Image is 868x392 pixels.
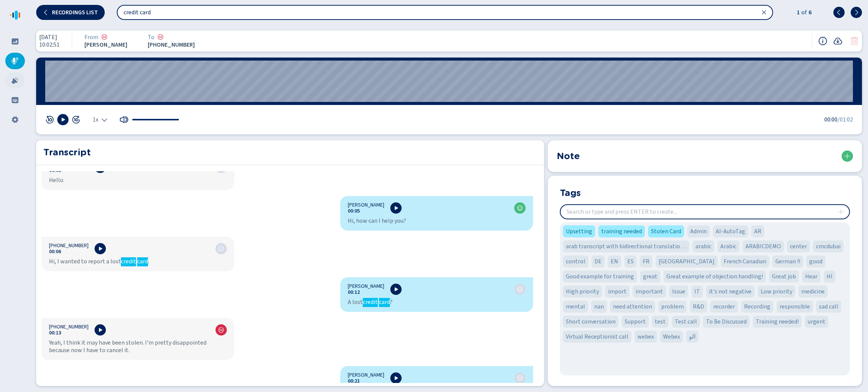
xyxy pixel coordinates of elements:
div: Dashboard [5,33,25,50]
div: Tag 'Recording' [741,301,773,313]
div: Tag 'High priority' [563,286,602,298]
span: 1 [795,8,800,17]
h2: Transcript [43,146,537,159]
mark: credit [363,298,378,307]
span: /01:02 [837,115,853,124]
span: nan [594,302,604,311]
div: Tag 'HI' [824,270,836,283]
mark: card [137,257,148,266]
div: A lost ? [348,298,526,306]
div: Tag 'Good example for training' [563,270,637,283]
div: Tag 'Great job' [769,270,799,283]
span: Stolen Card [651,227,681,236]
span: EN [611,257,618,266]
span: cmcdubai [816,242,840,251]
svg: chevron-left [836,9,842,15]
span: الو [689,332,695,341]
div: Untag 'Stolen Card' [648,225,684,237]
span: responsible [779,302,810,311]
span: [DATE] [39,34,60,41]
span: ES [627,257,634,266]
div: Tag 'ARABICDEMO' [743,240,784,252]
div: Tag 'R&D' [690,301,707,313]
span: FR [643,257,649,266]
div: Tag 'Hear' [802,270,821,283]
svg: chevron-down [101,117,107,123]
span: need attention [613,302,652,311]
svg: jump-back [45,115,54,124]
svg: play [393,205,399,211]
svg: icon-emoji-sad [101,34,107,40]
div: Select the playback speed [93,117,107,123]
svg: chevron-right [853,9,859,15]
button: 00:13 [49,330,61,336]
span: Webex [663,332,680,341]
svg: icon-emoji-neutral [218,246,224,252]
svg: icon-emoji-sad [157,34,164,40]
svg: play [393,375,399,381]
div: Hi, how can I help you? [348,217,526,225]
div: Tag 'Test call' [672,316,700,328]
div: Tag 'Training needed!' [753,316,802,328]
button: next (ENTER) [851,7,862,18]
svg: chevron-left [43,9,49,15]
span: 6 [807,8,811,17]
button: Recording download [833,36,842,46]
button: 00:06 [49,249,61,255]
div: Tag 'Short conversation' [563,316,619,328]
span: [PHONE_NUMBER] [148,41,195,48]
svg: plus [844,153,850,159]
button: 00:12 [348,289,360,295]
span: Issue [672,287,685,296]
span: Low priority [761,287,792,296]
span: sad call [819,302,838,311]
svg: cloud-arrow-down-fill [833,36,842,46]
div: Tag 'AR' [751,225,764,237]
div: Yeah, I think it may have been stolen. I'm pretty disappointed because now I have to cancel it. [49,339,227,354]
h2: Note [557,149,580,163]
div: Tag 'الو' [686,331,698,343]
span: urgent [808,317,825,326]
div: Tag 'nan' [591,301,607,313]
div: Tag 'Francia' [656,255,718,267]
span: Great example of objection handling! [666,272,763,281]
div: Neutral sentiment [218,246,224,252]
span: Training needed! [756,317,799,326]
span: Admin [690,227,707,236]
span: mental [566,302,585,311]
span: R&D [693,302,704,311]
div: Alarms [5,72,25,89]
div: Tag 'recorder' [710,301,738,313]
div: Tag 'problem' [658,301,687,313]
input: search for keyword, phrases or speaker in the transcription... [118,6,772,19]
span: ARABICDEMO [746,242,781,251]
div: Tag 'great' [640,270,660,283]
mark: card [379,298,390,307]
span: [PERSON_NAME] [348,372,384,378]
span: 00:00 [824,115,837,124]
div: Tag 'Issue' [669,286,688,298]
span: webex [637,332,654,341]
div: Tag 'it's not negative' [706,286,755,298]
svg: volume-up-fill [119,115,128,124]
span: IT [694,287,700,296]
span: control [566,257,585,266]
div: Tag 'Admin' [687,225,710,237]
div: Settings [5,111,25,128]
div: Neutral sentiment [517,286,523,292]
svg: play [97,327,103,333]
span: [PHONE_NUMBER] [49,324,89,330]
div: Tag 'cmcdubai' [813,240,844,252]
div: Tag 'test' [652,316,669,328]
span: test [655,317,666,326]
svg: icon-emoji-neutral [517,286,523,292]
span: Good example for training [566,272,634,281]
div: Tag 'French Canadian' [721,255,769,267]
span: To [148,34,154,41]
svg: play [60,117,66,123]
div: Tag 'mental' [563,301,588,313]
div: Tag 'need attention' [610,301,655,313]
button: previous (shift + ENTER) [833,7,845,18]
